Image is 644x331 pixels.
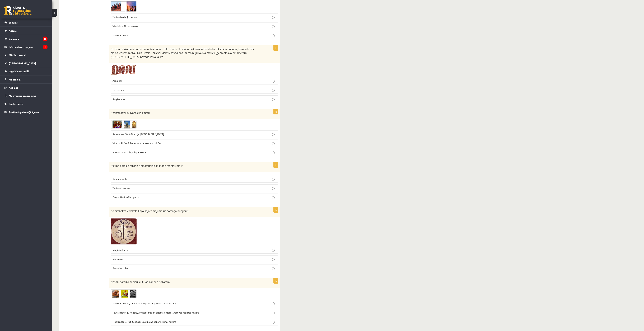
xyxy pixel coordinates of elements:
span: Mācību resursi [9,53,26,57]
p: 1p [273,207,278,213]
span: Ko simbolizē vertikālā līnija šajā zīmējumā uz šamaņa bungām? [111,210,189,213]
span: Proktoringa izmēģinājums [9,110,39,114]
input: Mednieku [272,258,275,261]
legend: Maksājumi [9,75,48,83]
a: Atzīmes [4,84,48,92]
span: Tautas tradīciju nozare, Arhitektūras un dizaina nozare, Skatuves mākslas nozare [113,311,199,314]
a: [DEMOGRAPHIC_DATA] [4,59,48,67]
span: Alsungas [113,79,122,82]
a: Rīgas 1. Tālmācības vidusskola [4,6,31,15]
legend: Informatīvie ziņojumi [9,43,48,51]
span: Rundāles pils [113,177,127,180]
span: Vizuālās mākslas nozare [113,25,138,28]
input: Vizuālās mākslas nozare [272,25,275,28]
input: Pasaules koku [272,267,275,270]
input: Maģisko bultu [272,249,275,252]
span: Mūzikas nozare [113,34,129,37]
i: 26 [43,37,48,41]
span: Nosaki pareizo secību kultūras kanona nozarēm! [111,281,170,284]
p: 1p [273,109,278,114]
span: Lielvārdes [113,88,124,91]
span: Gaujas Nacionālais parks [113,196,139,199]
span: Apskati attēlus! Nosaki laikmetu! [111,111,150,114]
a: Proktoringa izmēģinājums [4,108,48,116]
a: Ziņojumi26 [4,35,48,43]
input: Lielvārdes [272,89,275,92]
img: Ekr%C4%81nuz%C5%86%C4%93mums_2024-07-24_222010.png [111,120,137,129]
span: Mūzikas nozare, Tautas tradīciju nozare, Literatūras nozare [113,302,176,305]
a: Aktuāli [4,27,48,35]
a: Informatīvie ziņojumi1 [4,43,48,51]
img: Ekr%C4%81nuz%C5%86%C4%93mums_2024-07-24_223114.png [111,289,137,298]
input: Tautas tradīciju nozare [272,16,275,19]
a: Maksājumi [4,75,48,83]
span: Augšzemes [113,97,125,101]
span: Mednieku [113,257,123,261]
img: 1.png [111,64,137,75]
span: Konferences [9,102,23,105]
span: Renesanse, Senā Grieķija, [GEOGRAPHIC_DATA] [113,132,164,136]
a: Sākums [4,19,48,26]
input: Mūzikas nozare, Tautas tradīciju nozare, Literatūras nozare [272,302,275,305]
p: 1p [273,162,278,168]
span: Šī josta uzskatāma par izcilu tautas audēju roku darbu. To veido divkrāsu sarkanbalta rakstaina a... [111,48,254,59]
span: Filmu nozare, Arhitektūras un dizaina nozare, Filmu nozare [113,320,176,323]
span: Atzīmes [9,86,18,89]
img: 1.jpg [111,218,137,244]
input: Mūzikas nozare [272,34,275,37]
input: Alsungas [272,80,275,83]
input: Renesanse, Senā Grieķija, [GEOGRAPHIC_DATA] [272,133,275,136]
input: Augšzemes [272,98,275,101]
input: Gaujas Nacionālais parks [272,196,275,199]
span: Maģisko bultu [113,248,128,251]
span: Motivācijas programma [9,94,36,97]
input: Rundāles pils [272,178,275,181]
input: Tautas tradīciju nozare, Arhitektūras un dizaina nozare, Skatuves mākslas nozare [272,312,275,314]
p: 1p [273,45,278,51]
span: [DEMOGRAPHIC_DATA] [9,62,36,65]
img: Ekr%C4%81nuz%C5%86%C4%93mums_2024-07-24_223245.png [111,1,137,11]
span: Viduslaiki, Senā Roma, tuvo austrumu kultūra [113,142,161,145]
span: Tautas tradīciju nozare [113,15,137,19]
input: Tautas dziesmas [272,187,275,190]
a: Digitālie materiāli [4,67,48,75]
span: Pasaules koku [113,267,128,270]
input: Filmu nozare, Arhitektūras un dizaina nozare, Filmu nozare [272,321,275,324]
legend: Ziņojumi [9,35,48,43]
span: Digitālie materiāli [9,70,29,73]
span: Atzīmē pareizo atbildi! Nemateriālais kultūras mantojums ir… [111,164,185,167]
span: Sākums [9,21,18,24]
a: Mācību resursi [4,51,48,59]
span: Tautas dziesmas [113,186,130,190]
a: Motivācijas programma [4,92,48,100]
p: 1p [273,278,278,284]
input: Viduslaiki, Senā Roma, tuvo austrumu kultūra [272,142,275,145]
span: Aktuāli [9,29,17,32]
span: Baroks, viduslaiki, tālie austrumi. [113,151,148,154]
i: 1 [43,45,48,49]
a: Konferences [4,100,48,108]
input: Baroks, viduslaiki, tālie austrumi. [272,151,275,154]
